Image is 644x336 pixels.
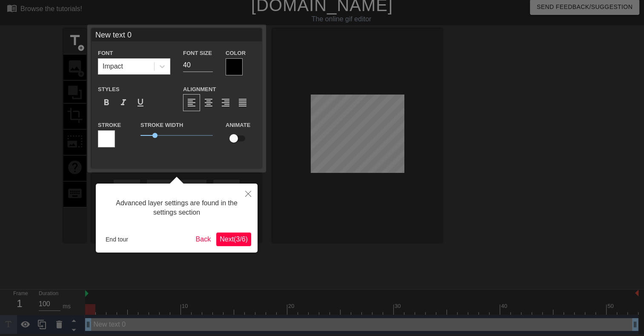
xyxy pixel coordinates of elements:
button: Back [192,233,215,246]
span: Next ( 3 / 6 ) [220,235,248,243]
button: Next [216,233,251,246]
button: End tour [102,233,132,246]
button: Close [239,184,258,203]
div: Advanced layer settings are found in the settings section [102,190,251,226]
